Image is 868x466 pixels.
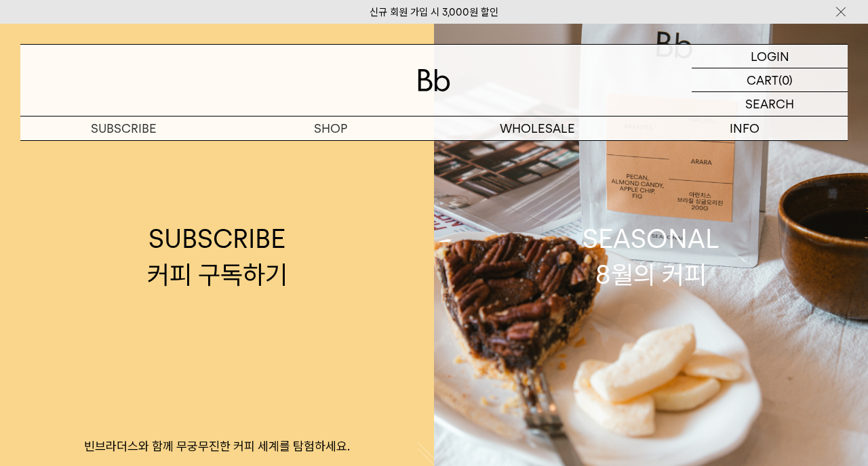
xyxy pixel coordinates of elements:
[434,116,641,140] p: WHOLESALE
[370,6,498,18] a: 신규 회원 가입 시 3,000원 할인
[583,221,719,293] div: SEASONAL 8월의 커피
[751,45,789,68] p: LOGIN
[778,68,793,91] p: (0)
[147,221,288,293] div: SUBSCRIBE 커피 구독하기
[692,68,848,92] a: CART (0)
[692,45,848,68] a: LOGIN
[418,69,450,91] img: 로고
[747,68,778,91] p: CART
[745,92,794,116] p: SEARCH
[227,116,434,140] a: SHOP
[641,116,848,140] p: INFO
[20,116,227,140] a: SUBSCRIBE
